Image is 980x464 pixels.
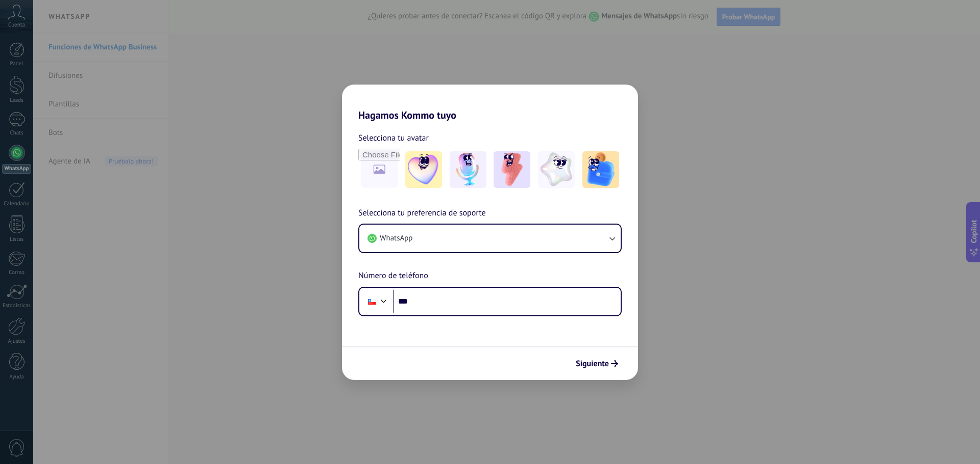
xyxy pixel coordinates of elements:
img: -5.jpeg [582,151,619,188]
button: WhatsApp [359,225,621,252]
h2: Hagamos Kommo tuyo [342,85,638,121]
span: WhatsApp [380,233,412,243]
span: Número de teléfono [358,269,428,283]
img: -2.jpeg [450,151,486,188]
span: Siguiente [576,360,609,367]
span: Selecciona tu avatar [358,131,429,145]
span: Selecciona tu preferencia de soporte [358,207,486,220]
button: Siguiente [571,355,623,372]
div: Chile: + 56 [362,291,382,312]
img: -3.jpeg [494,151,530,188]
img: -4.jpeg [538,151,575,188]
img: -1.jpeg [405,151,442,188]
